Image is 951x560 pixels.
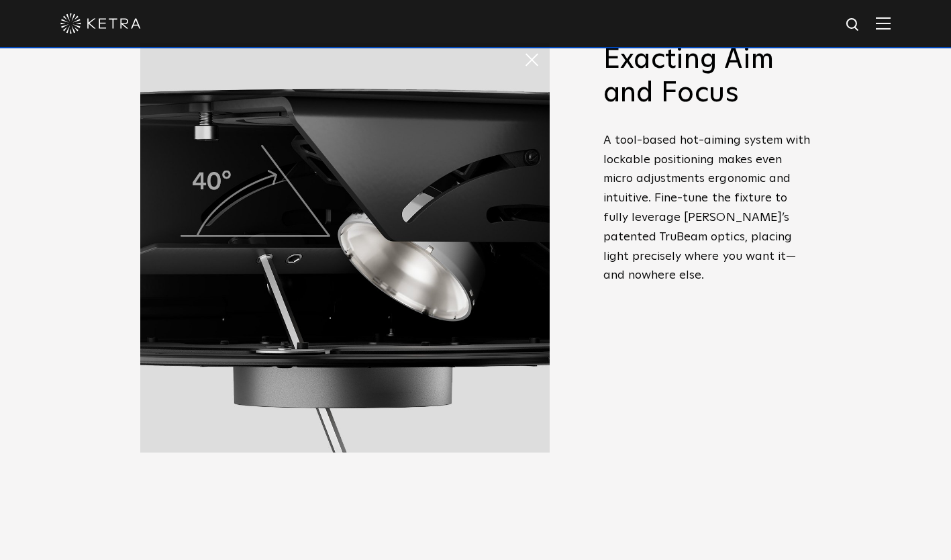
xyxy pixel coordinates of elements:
img: ketra-logo-2019-white [60,13,141,34]
img: Hamburger%20Nav.svg [876,17,891,30]
img: Adjustable downlighting with 40 degree tilt [140,43,550,453]
p: A tool-based hot-aiming system with lockable positioning makes even micro adjustments ergonomic a... [603,131,811,285]
img: search icon [845,17,862,34]
h2: Exacting Aim and Focus [603,43,811,111]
